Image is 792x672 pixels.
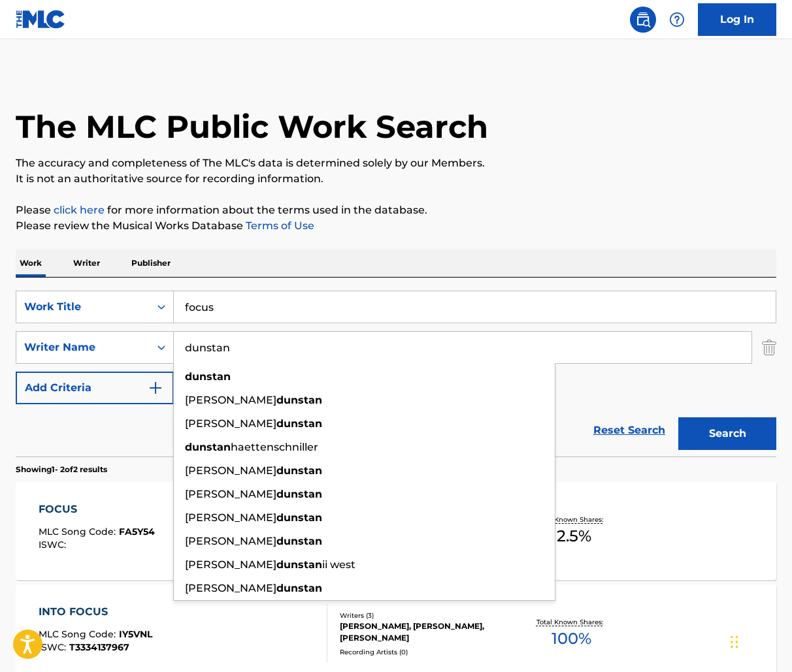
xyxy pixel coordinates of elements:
[16,291,776,456] form: Search Form
[669,12,685,27] img: help
[551,524,591,548] span: 12.5 %
[587,416,672,445] a: Reset Search
[54,204,105,216] a: click here
[24,299,142,315] div: Work Title
[185,441,231,453] strong: dunstan
[276,511,322,524] strong: dunstan
[119,526,155,537] span: FA5Y54
[536,515,606,524] p: Total Known Shares:
[39,502,155,517] div: FOCUS
[731,622,738,662] div: Drag
[678,417,776,450] button: Search
[16,482,776,580] a: FOCUSMLC Song Code:FA5Y54ISWC:Writers (5)[PERSON_NAME], [PERSON_NAME], [PERSON_NAME], [PERSON_NAM...
[552,627,591,650] span: 100 %
[119,628,152,640] span: IY5VNL
[185,417,276,430] span: [PERSON_NAME]
[16,464,107,475] p: Showing 1 - 2 of 2 results
[185,488,276,500] span: [PERSON_NAME]
[185,464,276,477] span: [PERSON_NAME]
[185,370,231,383] strong: dunstan
[762,331,776,364] img: Delete Criterion
[276,535,322,547] strong: dunstan
[231,441,318,453] span: haettenschniller
[276,558,322,571] strong: dunstan
[185,394,276,406] span: [PERSON_NAME]
[39,628,119,640] span: MLC Song Code :
[276,488,322,500] strong: dunstan
[69,641,129,653] span: T3334137967
[148,380,163,396] img: 9d2ae6d4665cec9f34b9.svg
[322,558,355,571] span: ii west
[630,7,656,33] a: Public Search
[276,582,322,594] strong: dunstan
[340,647,508,657] div: Recording Artists ( 0 )
[24,340,142,355] div: Writer Name
[16,218,776,234] p: Please review the Musical Works Database
[340,611,508,620] div: Writers ( 3 )
[127,249,174,277] p: Publisher
[340,620,508,644] div: [PERSON_NAME], [PERSON_NAME], [PERSON_NAME]
[664,7,690,33] div: Help
[39,604,152,620] div: INTO FOCUS
[39,539,69,551] span: ISWC :
[185,582,276,594] span: [PERSON_NAME]
[276,394,322,406] strong: dunstan
[39,641,69,653] span: ISWC :
[185,558,276,571] span: [PERSON_NAME]
[69,249,104,277] p: Writer
[536,617,606,627] p: Total Known Shares:
[16,372,174,404] button: Add Criteria
[727,609,792,672] iframe: Chat Widget
[276,464,322,477] strong: dunstan
[276,417,322,430] strong: dunstan
[185,511,276,524] span: [PERSON_NAME]
[16,107,488,146] h1: The MLC Public Work Search
[16,249,46,277] p: Work
[185,535,276,547] span: [PERSON_NAME]
[16,10,66,29] img: MLC Logo
[16,202,776,218] p: Please for more information about the terms used in the database.
[16,171,776,187] p: It is not an authoritative source for recording information.
[39,526,119,537] span: MLC Song Code :
[243,219,314,232] a: Terms of Use
[698,3,776,36] a: Log In
[635,12,651,27] img: search
[16,155,776,171] p: The accuracy and completeness of The MLC's data is determined solely by our Members.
